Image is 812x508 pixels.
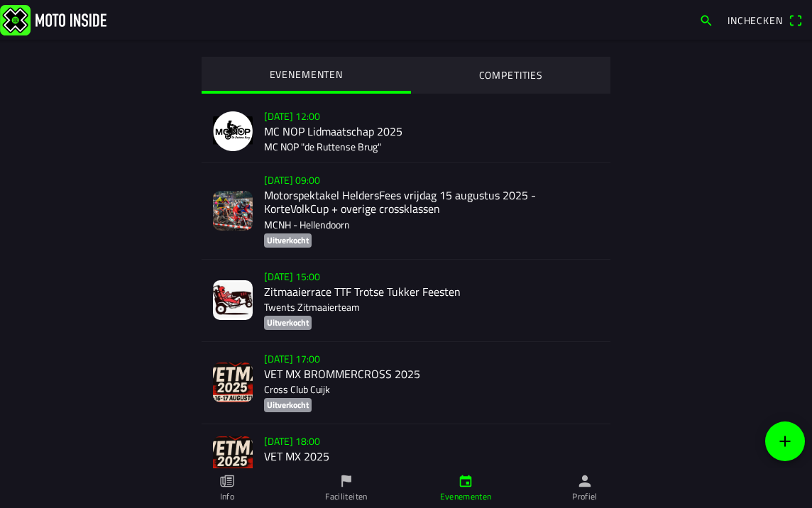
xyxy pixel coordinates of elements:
a: Incheckenqr scanner [720,8,809,32]
img: cUzKkvrzoDV55mm8iTk0lzAdoz4YgRQGm4CXlmZj.jpg [213,363,253,402]
ion-segment-button: COMPETITIES [411,57,611,94]
a: [DATE] 17:00VET MX BROMMERCROSS 2025Cross Club CuijkUitverkocht [202,342,610,424]
img: nqVjGR7w9L1lx1i9iSUta8yeC2jT49Su6SYODyDY.jpg [213,280,253,320]
ion-label: Faciliteiten [325,490,367,503]
ion-label: Evenementen [440,490,492,503]
ion-icon: calendar [458,473,473,489]
a: [DATE] 18:00VET MX 2025Cross Club Cuijk [202,424,610,488]
ion-label: Profiel [572,490,598,503]
a: [DATE] 15:00Zitmaaierrace TTF Trotse Tukker FeestenTwents ZitmaaierteamUitverkocht [202,260,610,342]
img: ZbudpXhMoREDwX92u5ilukar5XmcvOOZpae40Uk3.jpg [213,436,253,476]
ion-icon: flag [339,473,354,489]
ion-icon: person [577,473,593,489]
a: search [692,8,720,32]
a: [DATE] 09:00Motorspektakel HeldersFees vrijdag 15 augustus 2025 - KorteVolkCup + overige crosskla... [202,163,610,259]
ion-label: Info [220,490,234,503]
img: GmdhPuAHibeqhJsKIY2JiwLbclnkXaGSfbvBl2T8.png [213,111,253,151]
a: [DATE] 12:00MC NOP Lidmaatschap 2025MC NOP "de Ruttense Brug" [202,99,610,163]
img: ToOTEnApZJVj9Pzz1xRwSzyklFozcXcY1oM9IXHl.jpg [213,191,253,231]
ion-segment-button: EVENEMENTEN [202,57,411,94]
ion-icon: paper [219,473,235,489]
span: Inchecken [728,13,783,28]
ion-icon: add [777,433,794,450]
